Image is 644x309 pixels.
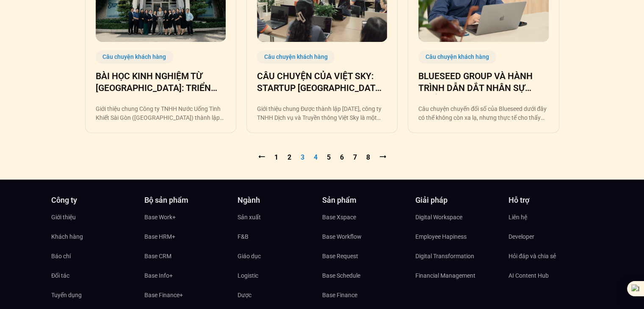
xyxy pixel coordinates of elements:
[51,269,136,282] a: Đối tác
[238,269,258,282] span: Logistic
[322,211,407,223] a: Base Xspace
[322,269,360,282] span: Base Schedule
[415,269,500,282] a: Financial Management
[144,230,229,243] a: Base HRM+
[366,153,370,161] a: 8
[415,269,475,282] span: Financial Management
[418,70,548,94] a: BLUESEED GROUP VÀ HÀNH TRÌNH DẪN DẮT NHÂN SỰ TRIỂN KHAI CÔNG NGHỆ
[96,50,174,63] div: Câu chuyện khách hàng
[322,289,407,301] a: Base Finance
[238,289,252,301] span: Dược
[144,250,171,262] span: Base CRM
[418,50,496,63] div: Câu chuyện khách hàng
[322,230,407,243] a: Base Workflow
[144,269,229,282] a: Base Info+
[96,105,226,122] p: Giới thiệu chung Công ty TNHH Nước Uống Tinh Khiết Sài Gòn ([GEOGRAPHIC_DATA]) thành lập [DATE] b...
[144,211,176,223] span: Base Work+
[509,230,593,243] a: Developer
[509,269,593,282] a: AI Content Hub
[509,211,593,223] a: Liên hệ
[322,196,407,204] h4: Sản phẩm
[257,50,335,63] div: Câu chuyện khách hàng
[238,211,322,223] a: Sản xuất
[314,153,318,161] a: 4
[144,250,229,262] a: Base CRM
[379,153,386,161] a: ⭢
[415,196,500,204] h4: Giải pháp
[322,289,357,301] span: Base Finance
[274,153,278,161] a: 1
[238,250,322,262] a: Giáo dục
[144,230,175,243] span: Base HRM+
[353,153,357,161] a: 7
[51,289,136,301] a: Tuyển dụng
[509,230,534,243] span: Developer
[51,289,82,301] span: Tuyển dụng
[144,196,229,204] h4: Bộ sản phẩm
[257,70,387,94] a: CÂU CHUYỆN CỦA VIỆT SKY: STARTUP [GEOGRAPHIC_DATA] SỐ HOÁ NGAY TỪ KHI CHỈ CÓ 5 NHÂN SỰ
[322,211,356,223] span: Base Xspace
[238,211,261,223] span: Sản xuất
[287,153,291,161] a: 2
[51,250,136,262] a: Báo chí
[144,211,229,223] a: Base Work+
[144,289,229,301] a: Base Finance+
[415,230,500,243] a: Employee Hapiness
[340,153,344,161] a: 6
[144,269,173,282] span: Base Info+
[51,230,83,243] span: Khách hàng
[322,230,362,243] span: Base Workflow
[51,269,69,282] span: Đối tác
[509,250,556,262] span: Hỏi đáp và chia sẻ
[96,70,226,94] a: BÀI HỌC KINH NGHIỆM TỪ [GEOGRAPHIC_DATA]: TRIỂN KHAI CÔNG NGHỆ CHO BA THẾ HỆ NHÂN SỰ
[415,211,462,223] span: Digital Workspace
[322,250,407,262] a: Base Request
[509,250,593,262] a: Hỏi đáp và chia sẻ
[415,250,500,262] a: Digital Transformation
[509,196,593,204] h4: Hỗ trợ
[322,269,407,282] a: Base Schedule
[415,211,500,223] a: Digital Workspace
[51,211,76,223] span: Giới thiệu
[257,105,387,122] p: Giới thiệu chung Được thành lập [DATE], công ty TNHH Dịch vụ và Truyền thông Việt Sky là một agen...
[258,153,265,161] a: ⭠
[509,269,549,282] span: AI Content Hub
[301,153,304,161] span: 3
[238,269,322,282] a: Logistic
[327,153,331,161] a: 5
[85,152,559,163] nav: Pagination
[415,230,467,243] span: Employee Hapiness
[418,105,548,122] p: Câu chuyện chuyển đổi số của Blueseed dưới đây có thể không còn xa lạ, nhưng thực tế cho thấy nó ...
[51,230,136,243] a: Khách hàng
[238,230,322,243] a: F&B
[144,289,183,301] span: Base Finance+
[51,211,136,223] a: Giới thiệu
[238,196,322,204] h4: Ngành
[51,250,71,262] span: Báo chí
[509,211,527,223] span: Liên hệ
[415,250,474,262] span: Digital Transformation
[238,230,249,243] span: F&B
[51,196,136,204] h4: Công ty
[238,289,322,301] a: Dược
[238,250,261,262] span: Giáo dục
[322,250,358,262] span: Base Request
